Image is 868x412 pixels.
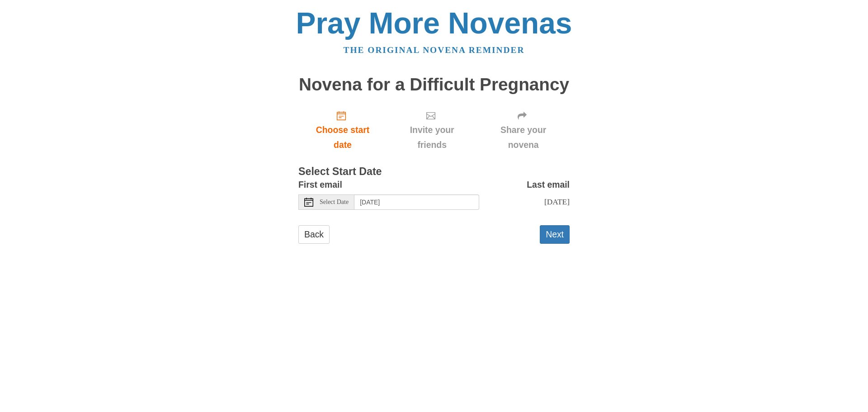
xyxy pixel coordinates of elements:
[307,123,378,152] span: Choose start date
[298,166,570,178] h3: Select Start Date
[298,75,570,95] h1: Novena for a Difficult Pregnancy
[344,45,525,55] a: The original novena reminder
[540,225,570,244] button: Next
[298,103,387,157] a: Choose start date
[544,197,570,206] span: [DATE]
[486,123,561,152] span: Share your novena
[527,177,570,192] label: Last email
[296,6,572,40] a: Pray More Novenas
[298,177,342,192] label: First email
[298,225,330,244] a: Back
[320,199,349,205] span: Select Date
[387,103,477,157] div: Click "Next" to confirm your start date first.
[477,103,570,157] div: Click "Next" to confirm your start date first.
[396,123,468,152] span: Invite your friends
